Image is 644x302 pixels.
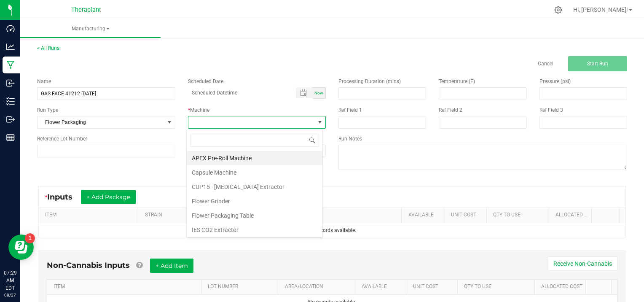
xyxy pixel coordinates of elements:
[47,261,130,270] span: Non-Cannabis Inputs
[150,259,193,273] button: + Add Item
[187,223,322,237] li: IES CO2 Extractor
[362,283,403,290] a: AVAILABLESortable
[598,212,617,218] a: Sortable
[593,283,608,290] a: Sortable
[285,283,352,290] a: AREA/LOCATIONSortable
[413,283,454,290] a: Unit CostSortable
[187,208,322,223] li: Flower Packaging Table
[6,133,15,142] inline-svg: Reports
[37,106,58,114] span: Run Type
[37,136,87,142] span: Reference Lot Number
[54,283,198,290] a: ITEMSortable
[187,151,322,165] li: APEX Pre-Roll Machine
[6,61,15,69] inline-svg: Manufacturing
[338,78,401,84] span: Processing Duration (mins)
[188,87,287,98] input: Scheduled Datetime
[439,107,462,113] span: Ref Field 2
[538,60,553,67] a: Cancel
[39,223,625,238] td: No records available.
[136,261,142,270] a: Add Non-Cannabis items that were also consumed in the run (e.g. gloves and packaging); Also add N...
[6,43,15,51] inline-svg: Analytics
[539,107,563,113] span: Ref Field 3
[37,78,51,84] span: Name
[8,235,34,260] iframe: Resource center
[296,87,312,98] span: Toggle popup
[145,212,206,218] a: STRAINSortable
[568,56,627,71] button: Start Run
[187,194,322,208] li: Flower Grinder
[281,212,398,218] a: PACKAGE IDSortable
[190,107,209,113] span: Machine
[187,180,322,194] li: CUP15 - [MEDICAL_DATA] Extractor
[314,91,323,95] span: Now
[81,190,136,204] button: + Add Package
[6,97,15,105] inline-svg: Inventory
[37,45,59,51] a: < All Runs
[4,292,16,298] p: 08/27
[20,20,161,38] a: Manufacturing
[539,78,571,84] span: Pressure (psi)
[187,165,322,180] li: Capsule Machine
[6,79,15,87] inline-svg: Inbound
[188,78,223,84] span: Scheduled Date
[71,6,101,13] span: Theraplant
[555,212,588,218] a: Allocated CostSortable
[38,116,164,128] span: Flower Packaging
[338,107,362,113] span: Ref Field 1
[20,25,161,32] span: Manufacturing
[587,61,608,67] span: Start Run
[45,212,135,218] a: ITEMSortable
[408,212,441,218] a: AVAILABLESortable
[493,212,545,218] a: QTY TO USESortable
[464,283,531,290] a: QTY TO USESortable
[541,283,582,290] a: Allocated CostSortable
[6,24,15,33] inline-svg: Dashboard
[548,256,617,271] button: Receive Non-Cannabis
[25,233,35,243] iframe: Resource center unread badge
[573,6,628,13] span: Hi, [PERSON_NAME]!
[47,192,81,202] span: Inputs
[439,78,475,84] span: Temperature (F)
[338,136,362,142] span: Run Notes
[6,115,15,124] inline-svg: Outbound
[553,6,563,14] div: Manage settings
[4,269,16,292] p: 07:29 AM EDT
[208,283,275,290] a: LOT NUMBERSortable
[451,212,483,218] a: Unit CostSortable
